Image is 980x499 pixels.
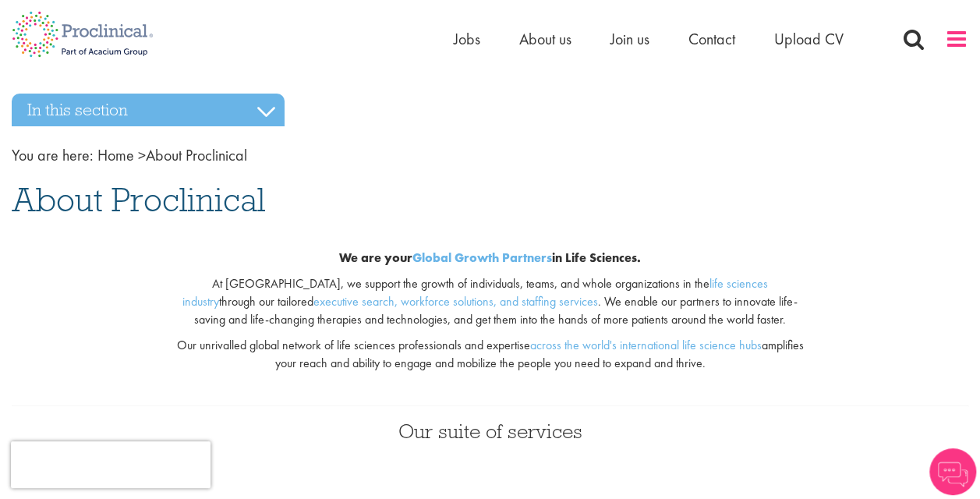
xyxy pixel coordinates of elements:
a: Upload CV [774,29,844,49]
a: Join us [610,29,649,49]
span: About Proclinical [12,179,265,221]
h3: Our suite of services [12,421,968,441]
iframe: reCAPTCHA [11,441,211,488]
a: Contact [688,29,735,49]
span: You are here: [12,145,94,165]
p: Our unrivalled global network of life sciences professionals and expertise amplifies your reach a... [175,337,805,373]
a: across the world's international life science hubs [530,337,762,353]
span: About Proclinical [97,145,247,165]
a: life sciences industry [182,275,768,310]
a: Jobs [454,29,480,49]
a: About us [519,29,571,49]
p: At [GEOGRAPHIC_DATA], we support the growth of individuals, teams, and whole organizations in the... [175,275,805,329]
img: Chatbot [929,448,976,495]
a: executive search, workforce solutions, and staffing services [313,293,598,310]
span: > [138,145,146,165]
a: breadcrumb link to Home [97,145,134,165]
b: We are your in Life Sciences. [339,249,641,266]
a: Global Growth Partners [412,249,552,266]
h3: In this section [12,94,285,126]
